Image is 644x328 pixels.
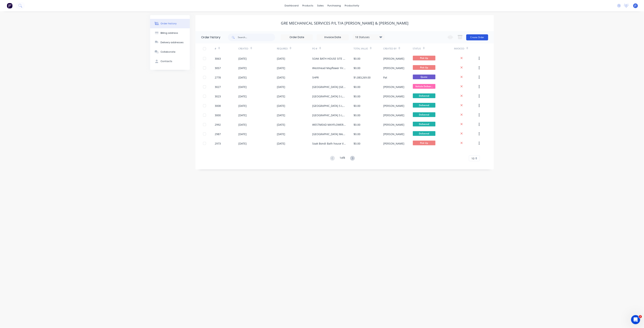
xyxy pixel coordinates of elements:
div: Westmead Mayflower Fire Dampers [312,66,346,70]
div: 2987 [215,132,221,136]
div: Status [413,47,421,50]
div: [PERSON_NAME] [383,94,404,98]
button: Contacts [150,57,190,66]
div: [DATE] [277,113,285,117]
button: Delivery addresses [150,38,190,47]
button: Billing address [150,28,190,38]
div: [GEOGRAPHIC_DATA] 5 LOWER GROUND RUN B [312,94,346,98]
div: [PERSON_NAME] [383,113,404,117]
div: sales [315,3,326,8]
div: [DATE] [277,57,285,61]
div: 3000 [215,113,221,117]
div: Created [239,43,277,54]
iframe: Intercom live chat [631,315,640,324]
div: $0.00 [354,104,361,108]
div: [DATE] [277,75,285,79]
div: 3023 [215,94,221,98]
div: 3027 [215,85,221,89]
div: Invoiced [454,47,465,50]
div: productivity [343,3,361,8]
span: Pick Up [413,141,436,145]
div: $0.00 [354,57,361,61]
div: [PERSON_NAME] [383,123,404,127]
div: [DATE] [277,94,285,98]
div: 2973 [215,142,221,146]
div: $0.00 [354,142,361,146]
div: [GEOGRAPHIC_DATA] Measures [312,132,346,136]
div: Total Value [354,47,368,50]
div: # [215,43,239,54]
div: [DATE] [239,66,247,70]
button: Order history [150,19,190,28]
div: Total Value [354,43,383,54]
div: [DATE] [239,113,247,117]
div: $0.00 [354,113,361,117]
button: Collaborate [150,47,190,57]
div: [DATE] [239,142,247,146]
div: PO # [312,43,354,54]
div: Delivery addresses [161,41,184,44]
span: Delivered [413,93,436,98]
div: $0.00 [354,66,361,70]
span: 10 [471,156,474,160]
span: Delivered [413,103,436,108]
div: [DATE] [277,123,285,127]
div: [GEOGRAPHIC_DATA] 5 LOWER GROUND RUN D [312,104,346,108]
div: [PERSON_NAME] [383,142,404,146]
div: Order history [161,22,177,25]
div: [DATE] [239,85,247,89]
div: SHPR [312,75,319,79]
div: [DATE] [239,123,247,127]
div: Soak Bondi Bath house Variations [312,142,346,146]
div: Order history [201,35,220,40]
span: Pick Up [413,56,436,60]
span: Delivered [413,131,436,136]
div: Created By [383,47,397,50]
span: Pick Up [413,65,436,70]
input: Invoice Date [317,35,349,40]
span: Delivered [413,122,436,126]
div: [DATE] [239,57,247,61]
div: [PERSON_NAME] [383,57,404,61]
span: JT [635,4,637,7]
div: purchasing [326,3,343,8]
div: [DATE] [239,104,247,108]
div: [GEOGRAPHIC_DATA] [GEOGRAPHIC_DATA] C [312,85,346,89]
div: 3057 [215,66,221,70]
div: WESTMEAD MAYFLOWER FIRE DAMPER SAMPLE [312,123,346,127]
div: Billing address [161,31,178,35]
div: 3008 [215,104,221,108]
div: [PERSON_NAME] [383,132,404,136]
div: Required [277,43,312,54]
div: Invoiced [454,43,478,54]
div: [PERSON_NAME] [383,85,404,89]
div: [DATE] [239,94,247,98]
div: [DATE] [277,85,285,89]
div: Contacts [161,60,172,63]
span: Quote [413,75,436,79]
span: 1 [639,315,642,318]
div: [DATE] [277,66,285,70]
div: 3063 [215,57,221,61]
div: 18 Statuses [353,35,385,39]
div: Created By [383,43,413,54]
div: 2992 [215,123,221,127]
div: PO # [312,47,317,50]
div: $0.00 [354,132,361,136]
div: [DATE] [277,142,285,146]
div: GRE Mechanical Services P/L t/a [PERSON_NAME] & [PERSON_NAME] [281,21,408,25]
div: SOAK BATH HOUSE SITE MEASURE [312,57,346,61]
span: Delivered [413,112,436,117]
input: Order Date [281,35,313,40]
div: Required [277,47,288,50]
div: Created [239,47,249,50]
div: $0.00 [354,123,361,127]
div: [GEOGRAPHIC_DATA] 5 LOWER GROUND RUN A [312,113,346,117]
span: Vehicle Deliver... [413,84,436,89]
div: Collaborate [161,50,176,54]
div: [DATE] [277,104,285,108]
div: $0.00 [354,94,361,98]
button: Create Order [466,34,488,40]
div: $0.00 [354,85,361,89]
div: Pat [383,75,387,79]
